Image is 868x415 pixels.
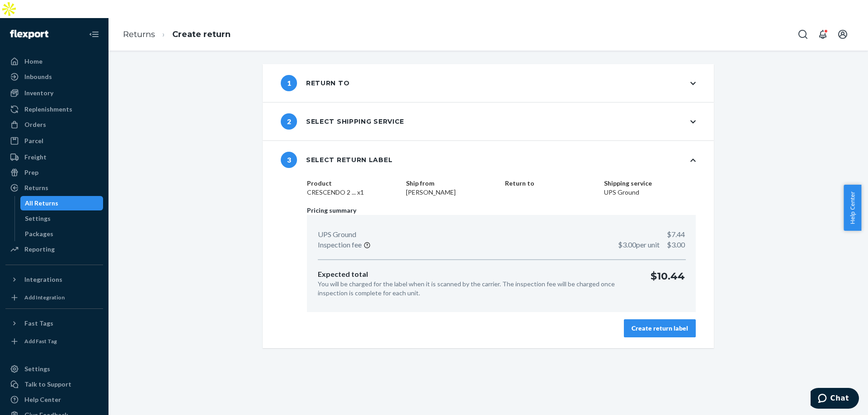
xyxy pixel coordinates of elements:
[123,29,155,39] a: Returns
[20,196,104,210] a: All Returns
[318,280,636,298] p: You will be charged for the label when it is scanned by the carrier. The inspection fee will be c...
[406,179,498,188] dt: Ship from
[5,377,103,392] button: Talk to Support
[844,185,861,231] button: Help Center
[5,102,103,117] a: Replenishments
[5,150,103,164] a: Freight
[5,70,103,84] a: Inbounds
[281,75,349,91] div: Return to
[651,269,685,298] p: $10.44
[24,337,57,345] div: Add Fast Tag
[24,72,52,81] div: Inbounds
[24,153,47,162] div: Freight
[5,392,103,407] a: Help Center
[794,25,812,43] button: Open Search Box
[281,152,297,168] span: 3
[85,25,103,43] button: Close Navigation
[307,179,399,188] dt: Product
[406,188,498,197] dd: [PERSON_NAME]
[814,25,832,43] button: Open notifications
[811,388,859,410] iframe: Opens a widget where you can chat to one of our agents
[24,57,42,66] div: Home
[281,113,404,130] div: Select shipping service
[24,120,46,129] div: Orders
[24,183,48,192] div: Returns
[632,324,688,333] div: Create return label
[24,245,55,254] div: Reporting
[318,229,356,240] p: UPS Ground
[281,113,297,130] span: 2
[5,86,103,100] a: Inventory
[505,179,597,188] dt: Return to
[20,211,104,226] a: Settings
[5,242,103,256] a: Reporting
[5,290,103,305] a: Add Integration
[10,30,48,39] img: Flexport logo
[318,240,362,250] p: Inspection fee
[5,117,103,132] a: Orders
[24,89,53,98] div: Inventory
[24,294,65,301] div: Add Integration
[116,21,238,48] ol: breadcrumbs
[281,75,297,91] span: 1
[24,319,53,328] div: Fast Tags
[604,188,696,197] dd: UPS Ground
[318,269,636,280] p: Expected total
[25,199,58,208] div: All Returns
[5,54,103,69] a: Home
[172,29,231,39] a: Create return
[24,395,61,404] div: Help Center
[307,188,399,197] dd: CRESCENDO 2 ... x1
[20,227,104,241] a: Packages
[618,240,685,250] p: $3.00
[667,229,685,240] p: $7.44
[25,229,53,238] div: Packages
[281,152,392,168] div: Select return label
[5,272,103,287] button: Integrations
[24,364,50,373] div: Settings
[5,362,103,376] a: Settings
[25,214,51,223] div: Settings
[618,240,660,249] span: $3.00 per unit
[5,165,103,180] a: Prep
[5,316,103,331] button: Fast Tags
[624,319,696,337] button: Create return label
[604,179,696,188] dt: Shipping service
[5,134,103,148] a: Parcel
[834,25,852,43] button: Open account menu
[24,105,72,114] div: Replenishments
[24,380,71,389] div: Talk to Support
[24,275,62,284] div: Integrations
[24,168,38,177] div: Prep
[307,206,696,215] p: Pricing summary
[24,136,43,145] div: Parcel
[5,334,103,349] a: Add Fast Tag
[5,181,103,195] a: Returns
